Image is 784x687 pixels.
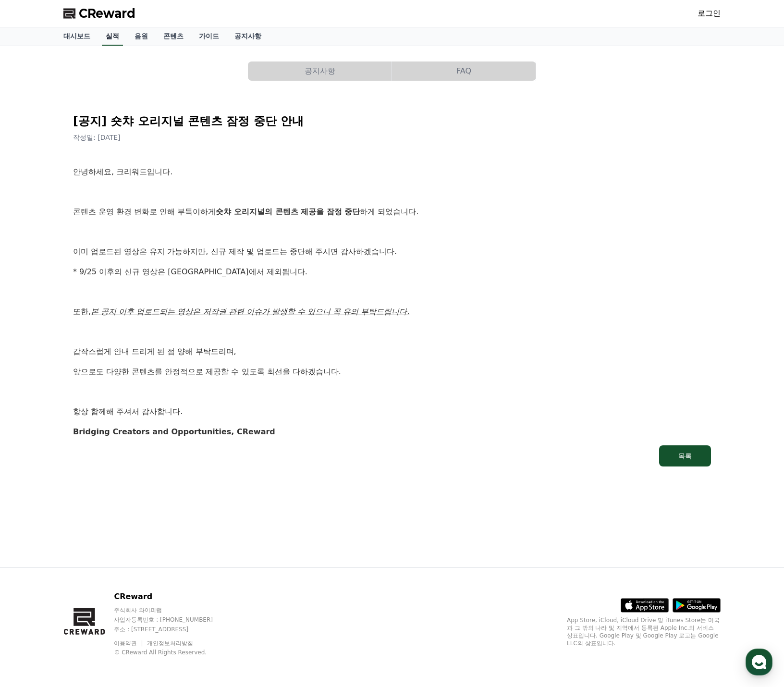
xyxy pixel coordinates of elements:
a: 콘텐츠 [156,27,191,46]
div: 목록 [678,451,692,461]
p: 안녕하세요, 크리워드입니다. [73,166,711,178]
strong: 숏챠 오리지널의 콘텐츠 제공을 잠정 중단 [216,207,360,216]
a: 실적 [102,27,123,46]
a: 음원 [127,27,156,46]
u: 본 공지 이후 업로드되는 영상은 저작권 관련 이슈가 발생할 수 있으니 꼭 유의 부탁드립니다. [91,307,409,316]
span: 홈 [30,319,36,327]
a: FAQ [392,61,536,81]
span: CReward [79,6,135,21]
p: © CReward All Rights Reserved. [114,649,231,656]
strong: Bridging Creators and Opportunities, CReward [73,427,275,436]
a: 개인정보처리방침 [147,640,193,647]
a: 가이드 [191,27,227,46]
a: 공지사항 [227,27,269,46]
p: App Store, iCloud, iCloud Drive 및 iTunes Store는 미국과 그 밖의 나라 및 지역에서 등록된 Apple Inc.의 서비스 상표입니다. Goo... [567,616,721,647]
button: 목록 [659,445,711,466]
a: 대화 [63,305,124,329]
a: 설정 [124,305,184,329]
a: 이용약관 [114,640,144,647]
p: 이미 업로드된 영상은 유지 가능하지만, 신규 제작 및 업로드는 중단해 주시면 감사하겠습니다. [73,245,711,258]
span: 설정 [148,319,160,327]
h2: [공지] 숏챠 오리지널 콘텐츠 잠정 중단 안내 [73,113,711,129]
p: 콘텐츠 운영 환경 변화로 인해 부득이하게 하게 되었습니다. [73,206,711,218]
p: * 9/25 이후의 신규 영상은 [GEOGRAPHIC_DATA]에서 제외됩니다. [73,266,711,278]
span: 작성일: [DATE] [73,134,121,141]
a: 로그인 [698,8,721,19]
a: 대시보드 [56,27,98,46]
p: 항상 함께해 주셔서 감사합니다. [73,405,711,418]
a: 홈 [3,305,63,329]
button: FAQ [392,61,536,81]
button: 공지사항 [248,61,392,81]
p: 주식회사 와이피랩 [114,606,231,614]
p: CReward [114,591,231,602]
a: CReward [63,6,135,21]
p: 갑작스럽게 안내 드리게 된 점 양해 부탁드리며, [73,345,711,358]
p: 앞으로도 다양한 콘텐츠를 안정적으로 제공할 수 있도록 최선을 다하겠습니다. [73,366,711,378]
a: 목록 [73,445,711,466]
p: 또한, [73,306,711,318]
p: 사업자등록번호 : [PHONE_NUMBER] [114,616,231,624]
p: 주소 : [STREET_ADDRESS] [114,626,231,633]
span: 대화 [88,319,99,327]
